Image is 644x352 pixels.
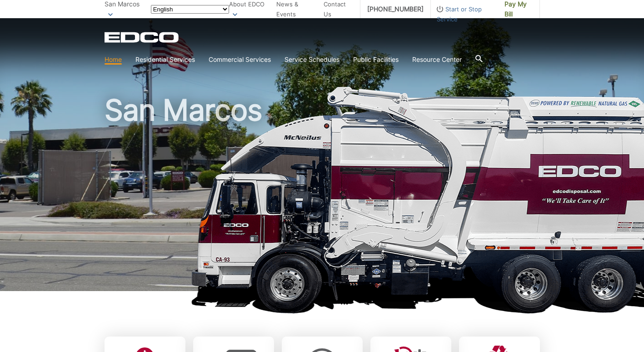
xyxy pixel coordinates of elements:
[105,32,180,43] a: EDCD logo. Return to the homepage.
[209,55,271,65] a: Commercial Services
[285,55,339,65] a: Service Schedules
[105,96,540,295] h1: San Marcos
[135,55,195,65] a: Residential Services
[105,55,122,65] a: Home
[353,55,399,65] a: Public Facilities
[151,5,229,14] select: Select a language
[412,55,462,65] a: Resource Center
